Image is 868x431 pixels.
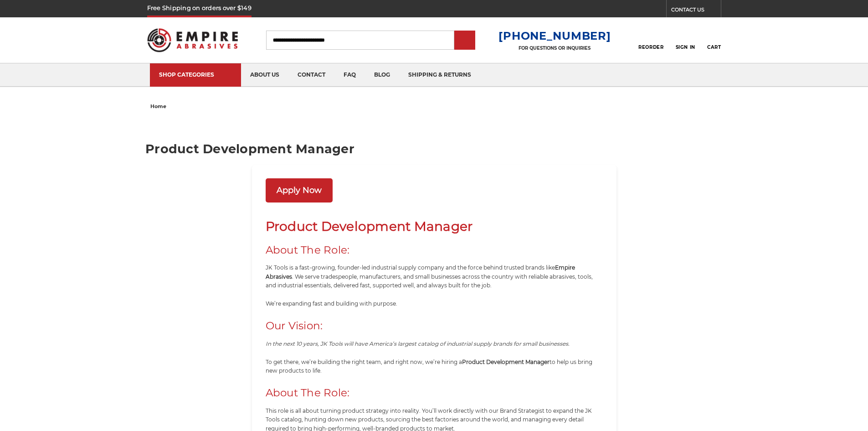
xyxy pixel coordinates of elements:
span: Sign In [676,44,695,50]
p: We’re expanding fast and building with purpose. [266,299,603,308]
h1: Product Development Manager [145,143,723,155]
a: Cart [707,30,721,50]
h2: About The Role: [266,384,603,401]
a: CONTACT US [671,5,721,17]
a: contact [288,63,334,87]
span: home [150,103,166,109]
span: Cart [707,44,721,50]
i: In the next 10 years, JK Tools will have America’s largest catalog of industrial supply brands fo... [266,340,570,347]
a: [PHONE_NUMBER] [498,29,611,42]
a: about us [241,63,288,87]
img: Empire Abrasives [147,22,238,58]
a: shipping & returns [399,63,480,87]
a: Apply Now [266,178,333,203]
span: Reorder [638,44,663,50]
b: Empire Abrasives [266,264,575,280]
input: Submit [456,31,474,50]
b: Product Development Manager [462,358,550,365]
h1: Product Development Manager [266,216,603,237]
a: Reorder [638,30,663,50]
h2: Our Vision: [266,317,603,334]
a: blog [365,63,399,87]
h2: About The Role: [266,242,603,259]
div: SHOP CATEGORIES [159,71,232,78]
p: JK Tools is a fast-growing, founder-led industrial supply company and the force behind trusted br... [266,263,603,290]
a: faq [334,63,365,87]
p: To get there, we’re building the right team, and right now, we’re hiring a to help us bring new p... [266,358,603,375]
p: FOR QUESTIONS OR INQUIRIES [498,45,611,51]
